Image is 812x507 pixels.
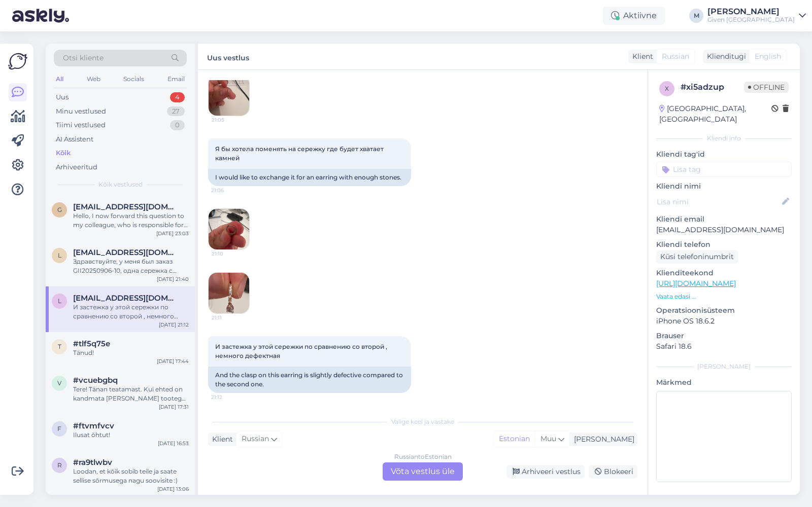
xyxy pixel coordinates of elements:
[744,82,789,93] span: Offline
[73,385,189,403] div: Tere! Tänan teatamast. Kui ehted on kandmata [PERSON_NAME] tootega on korras, siis saame teile ne...
[656,162,792,177] input: Lisa tag
[707,8,795,16] div: [PERSON_NAME]
[56,162,97,172] div: Arhiveeritud
[211,393,249,401] span: 21:12
[656,225,792,235] p: [EMAIL_ADDRESS][DOMAIN_NAME]
[73,248,179,257] span: lera180692@gmail.com
[242,433,269,445] span: Russian
[665,85,669,92] span: x
[63,53,104,63] span: Otsi kliente
[656,377,792,388] p: Märkmed
[707,16,795,24] div: Given [GEOGRAPHIC_DATA]
[209,273,249,313] img: Attachment
[56,92,69,102] div: Uus
[659,103,771,125] div: [GEOGRAPHIC_DATA], [GEOGRAPHIC_DATA]
[656,316,792,327] p: iPhone OS 18.6.2
[158,440,189,447] div: [DATE] 16:53
[8,52,27,71] img: Askly Logo
[73,202,179,211] span: g.matjuhhinaa@gmail.com
[208,367,411,393] div: And the clasp on this earring is slightly defective compared to the second one.
[656,134,792,143] div: Kliendi info
[73,257,189,275] div: Здравствуйте, у меня был заказ GII20250906-10, одна сережка с браком у нее отсуствует камень и не...
[656,331,792,341] p: Brauser
[209,209,249,249] img: Attachment
[755,51,781,62] span: English
[58,251,61,259] span: l
[73,458,112,467] span: #ra9tlwbv
[57,425,61,432] span: f
[73,430,189,440] div: Ilusat õhtut!
[56,120,106,130] div: Tiimi vestlused
[73,421,114,430] span: #ftvmfvcv
[707,8,806,24] a: [PERSON_NAME]Given [GEOGRAPHIC_DATA]
[212,116,250,124] span: 21:05
[209,75,249,116] img: Attachment
[657,196,780,207] input: Lisa nimi
[73,303,189,321] div: И застежка у этой сережки по сравнению со второй , немного дефектная
[170,92,185,102] div: 4
[73,294,179,303] span: lera180692@gmail.com
[689,9,703,23] div: M
[121,73,146,86] div: Socials
[656,239,792,250] p: Kliendi telefon
[157,485,189,493] div: [DATE] 13:06
[211,187,249,194] span: 21:06
[73,211,189,230] div: Hello, I now forward this question to my colleague, who is responsible for this. The reply will b...
[170,120,185,130] div: 0
[212,314,250,321] span: 21:11
[73,467,189,485] div: Loodan, et kõik sobib teile ja saate sellise sõrmusega nagu soovisite :)
[159,321,189,329] div: [DATE] 21:12
[56,134,93,144] div: AI Assistent
[157,275,189,283] div: [DATE] 21:40
[85,73,103,86] div: Web
[589,465,637,479] div: Blokeeri
[494,431,535,447] div: Estonian
[656,292,792,301] p: Vaata edasi ...
[58,297,61,305] span: l
[57,379,61,387] span: v
[167,106,185,117] div: 27
[656,268,792,278] p: Klienditeekond
[156,230,189,237] div: [DATE] 23:03
[57,461,62,469] span: r
[506,465,585,479] div: Arhiveeri vestlus
[681,81,744,93] div: # xi5adzup
[165,73,187,86] div: Email
[56,148,71,158] div: Kõik
[383,462,463,481] div: Võta vestlus üle
[540,434,556,443] span: Muu
[208,169,411,186] div: I would like to exchange it for an earring with enough stones.
[603,7,665,25] div: Aktiivne
[73,376,118,385] span: #vcuebgbq
[56,106,106,117] div: Minu vestlused
[703,51,746,62] div: Klienditugi
[394,452,452,461] div: Russian to Estonian
[656,181,792,192] p: Kliendi nimi
[656,149,792,160] p: Kliendi tag'id
[656,250,738,264] div: Küsi telefoninumbrit
[98,180,143,189] span: Kõik vestlused
[628,51,653,62] div: Klient
[157,357,189,365] div: [DATE] 17:44
[207,50,249,63] label: Uus vestlus
[215,343,389,359] span: И застежка у этой сережки по сравнению со второй , немного дефектная
[215,145,385,162] span: Я бы хотела поменять на сережку где будет хватает камней
[656,279,736,288] a: [URL][DOMAIN_NAME]
[656,362,792,371] div: [PERSON_NAME]
[570,434,634,445] div: [PERSON_NAME]
[656,305,792,316] p: Operatsioonisüsteem
[57,206,62,213] span: g
[212,250,250,258] span: 21:10
[662,51,689,62] span: Russian
[159,403,189,411] div: [DATE] 17:31
[208,417,637,426] div: Valige keel ja vastake
[54,73,65,86] div: All
[73,339,110,348] span: #tlf5q75e
[73,348,189,357] div: Tänud!
[656,214,792,225] p: Kliendi email
[58,343,61,350] span: t
[656,341,792,352] p: Safari 18.6
[208,434,233,445] div: Klient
